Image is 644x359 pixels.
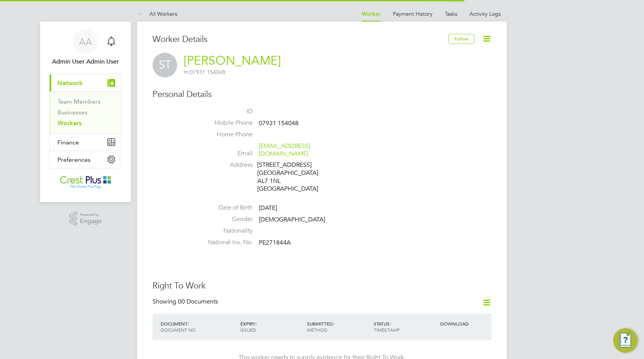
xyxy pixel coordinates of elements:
[40,22,131,202] nav: Main navigation
[374,327,400,333] span: TIMESTAMP
[393,10,433,17] a: Payment History
[153,280,491,292] h3: Right To Work
[57,109,87,116] a: Businesses
[69,211,102,226] a: Powered byEngage
[307,327,327,333] span: METHOD
[199,131,253,139] label: Home Phone
[445,10,457,17] a: Tasks
[199,119,253,127] label: Mobile Phone
[470,10,501,17] a: Activity Logs
[178,298,218,305] span: 00 Documents
[57,156,91,163] span: Preferences
[57,79,83,87] span: Network
[49,176,122,188] a: Go to home page
[389,320,391,327] span: /
[49,29,122,66] a: AAAdmin User Admin User
[57,98,101,105] a: Team Members
[57,139,79,146] span: Finance
[184,53,281,68] a: [PERSON_NAME]
[199,238,253,247] label: National Ins. No.
[50,134,121,151] button: Finance
[259,142,310,158] a: [EMAIL_ADDRESS][DOMAIN_NAME]
[80,218,102,225] span: Engage
[372,317,438,337] div: STATUS
[153,34,448,45] h3: Worker Details
[50,151,121,168] button: Preferences
[50,91,121,133] div: Network
[153,298,220,306] div: Showing
[199,204,253,212] label: Date of Birth
[188,320,189,327] span: /
[80,211,102,218] span: Powered by
[259,204,277,212] span: [DATE]
[153,53,177,77] span: ST
[49,57,122,66] span: Admin User Admin User
[259,239,291,247] span: PE271844A
[199,107,253,116] label: ID
[159,317,238,337] div: DOCUMENT
[60,176,111,188] img: crestplusoperations-logo-retina.png
[137,10,177,17] a: All Workers
[362,11,381,17] a: Worker
[613,328,638,353] button: Engage Resource Center
[184,69,225,75] span: 07931 154048
[259,119,299,127] span: 07931 154048
[199,227,253,235] label: Nationality
[255,320,257,327] span: /
[240,327,256,333] span: ISSUED
[199,161,253,169] label: Address
[438,317,491,330] div: DOWNLOAD
[153,89,491,100] h3: Personal Details
[333,320,334,327] span: /
[50,74,121,91] button: Network
[161,327,197,333] span: DOCUMENT NO.
[184,69,190,75] span: m:
[305,317,372,337] div: SUBMITTED
[57,119,82,127] a: Workers
[199,215,253,223] label: Gender
[238,317,305,337] div: EXPIRY
[257,161,330,193] div: [STREET_ADDRESS] [GEOGRAPHIC_DATA] AL7 1NL [GEOGRAPHIC_DATA]
[199,149,253,158] label: Email
[259,216,325,223] span: [DEMOGRAPHIC_DATA]
[448,34,475,44] button: Follow
[79,37,92,47] span: AA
